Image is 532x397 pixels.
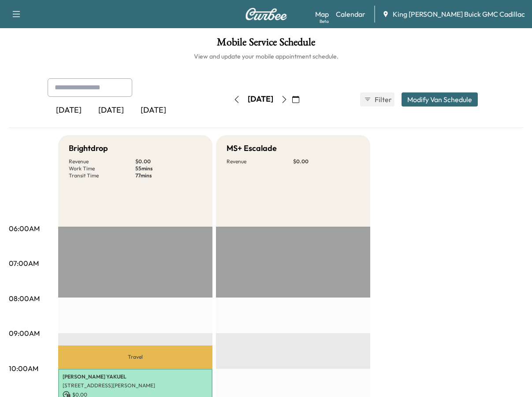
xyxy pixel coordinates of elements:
p: Travel [58,346,212,368]
p: 08:00AM [9,293,40,304]
div: [DATE] [132,100,175,121]
p: Transit Time [69,172,135,179]
h1: Mobile Service Schedule [9,37,523,52]
h5: Brightdrop [69,142,108,154]
p: [PERSON_NAME] YAKUEL [63,373,208,380]
button: Filter [360,92,394,107]
img: Curbee Logo [245,8,287,20]
p: $ 0.00 [135,158,202,165]
p: 10:00AM [9,363,38,374]
a: MapBeta [315,9,329,19]
div: [DATE] [90,100,132,121]
h5: MS+ Escalade [227,142,277,154]
p: 77 mins [135,172,202,179]
p: Revenue [69,158,135,165]
div: Beta [320,18,329,25]
p: 55 mins [135,165,202,172]
span: King [PERSON_NAME] Buick GMC Cadillac [393,9,525,19]
p: 07:00AM [9,258,39,268]
div: [DATE] [48,100,90,121]
p: Revenue [227,158,293,165]
p: [STREET_ADDRESS][PERSON_NAME] [63,382,208,389]
div: [DATE] [248,94,273,105]
span: Filter [375,94,391,105]
a: Calendar [336,9,365,19]
p: 06:00AM [9,223,40,234]
p: $ 0.00 [293,158,360,165]
p: Work Time [69,165,135,172]
h6: View and update your mobile appointment schedule. [9,52,523,61]
p: 09:00AM [9,328,40,338]
button: Modify Van Schedule [402,92,478,107]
